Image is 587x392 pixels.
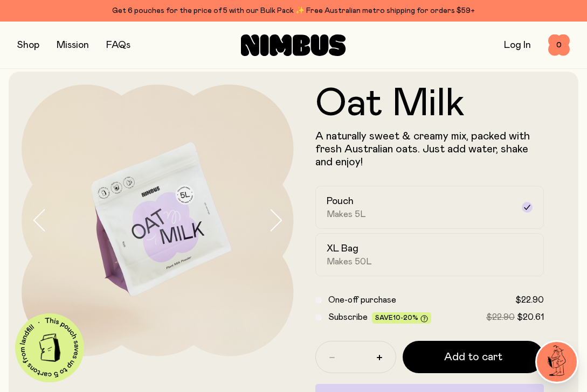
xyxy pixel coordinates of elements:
span: $22.90 [515,296,544,304]
a: Mission [57,40,89,50]
h2: Pouch [327,195,354,208]
button: 0 [548,34,570,56]
p: A naturally sweet & creamy mix, packed with fresh Australian oats. Just add water, shake and enjoy! [315,130,544,169]
span: $20.61 [517,313,544,321]
a: FAQs [106,40,130,50]
span: Makes 50L [327,256,372,267]
img: agent [537,342,577,382]
span: Save [375,314,428,323]
span: Makes 5L [327,209,366,220]
span: 10-20% [393,314,418,321]
div: Get 6 pouches for the price of 5 with our Bulk Pack ✨ Free Australian metro shipping for orders $59+ [17,4,570,17]
span: Add to cart [444,349,502,365]
span: One-off purchase [328,296,396,304]
span: $22.90 [486,313,515,321]
a: Log In [504,40,531,50]
h1: Oat Milk [315,85,544,123]
button: Add to cart [403,341,544,373]
h2: XL Bag [327,242,358,255]
span: Subscribe [328,313,368,321]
